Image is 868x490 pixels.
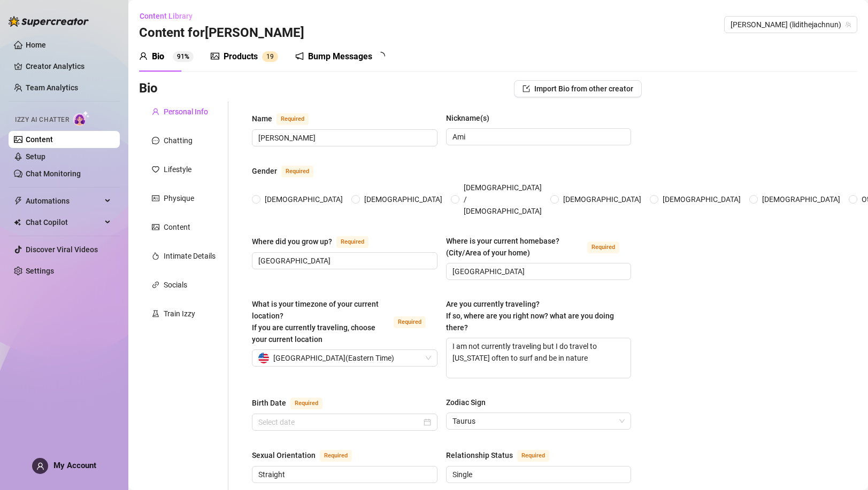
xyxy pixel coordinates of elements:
span: loading [377,52,385,60]
div: Personal Info [164,106,208,118]
img: us [258,353,269,363]
div: Train Izzy [164,308,195,320]
textarea: I am not currently traveling but I do travel to [US_STATE] often to surf and be in nature [447,338,631,378]
span: heart [152,166,159,173]
span: [DEMOGRAPHIC_DATA] [559,193,646,205]
span: picture [152,223,159,231]
span: team [845,21,851,28]
label: Where did you grow up? [252,235,380,248]
span: Amanda (lidithejachnun) [731,17,851,33]
div: Bio [152,50,164,63]
div: Socials [164,279,187,291]
span: What is your timezone of your current location? If you are currently traveling, choose your curre... [252,300,379,344]
div: Chatting [164,135,193,146]
sup: 91% [173,51,194,62]
div: Name [252,113,272,125]
span: user [152,108,159,115]
span: Required [276,113,309,125]
img: AI Chatter [73,111,90,126]
span: [DEMOGRAPHIC_DATA] / [DEMOGRAPHIC_DATA] [459,182,546,217]
a: Discover Viral Videos [26,245,98,254]
span: Import Bio from other creator [534,84,633,93]
div: Where is your current homebase? (City/Area of your home) [446,235,583,259]
a: Setup [26,152,45,161]
span: user [36,462,44,470]
img: logo-BBDzfeDw.svg [9,16,89,27]
div: Zodiac Sign [446,396,486,408]
span: Required [281,166,313,177]
span: Required [290,398,322,409]
span: Automations [26,192,102,209]
sup: 19 [262,51,278,62]
span: 1 [266,53,270,60]
span: message [152,137,159,144]
span: idcard [152,195,159,202]
span: Content Library [140,12,193,20]
a: Chat Monitoring [26,169,81,178]
div: Physique [164,192,194,204]
input: Nickname(s) [452,131,623,143]
span: [GEOGRAPHIC_DATA] ( Eastern Time ) [273,350,394,366]
span: experiment [152,310,159,317]
label: Relationship Status [446,449,561,462]
button: Content Library [139,7,201,25]
a: Content [26,135,53,144]
button: Import Bio from other creator [514,80,642,97]
span: fire [152,252,159,260]
label: Name [252,112,320,125]
span: [DEMOGRAPHIC_DATA] [658,193,745,205]
span: user [139,52,148,60]
input: Relationship Status [452,469,623,480]
span: [DEMOGRAPHIC_DATA] [758,193,844,205]
span: Required [517,450,549,462]
input: Name [258,132,429,144]
input: Birth Date [258,416,421,428]
label: Zodiac Sign [446,396,493,408]
span: Chat Copilot [26,214,102,231]
span: 9 [270,53,274,60]
div: Content [164,221,190,233]
label: Where is your current homebase? (City/Area of your home) [446,235,632,259]
div: Lifestyle [164,164,191,175]
span: [DEMOGRAPHIC_DATA] [260,193,347,205]
span: Required [394,316,426,328]
label: Sexual Orientation [252,449,364,462]
span: Izzy AI Chatter [15,115,69,125]
a: Settings [26,267,54,275]
div: Products [224,50,258,63]
label: Gender [252,165,325,177]
input: Sexual Orientation [258,469,429,480]
div: Relationship Status [446,449,513,461]
label: Birth Date [252,396,334,409]
div: Nickname(s) [446,112,489,124]
span: My Account [53,461,96,470]
span: Required [320,450,352,462]
span: picture [211,52,219,60]
span: [DEMOGRAPHIC_DATA] [360,193,447,205]
div: Intimate Details [164,250,216,262]
h3: Bio [139,80,158,97]
span: thunderbolt [14,197,22,205]
span: Taurus [452,413,625,429]
span: Required [587,242,619,253]
img: Chat Copilot [14,219,21,226]
span: link [152,281,159,289]
h3: Content for [PERSON_NAME] [139,25,304,42]
div: Gender [252,165,277,177]
a: Creator Analytics [26,58,111,75]
span: notification [295,52,304,60]
a: Home [26,41,46,49]
input: Where is your current homebase? (City/Area of your home) [452,266,623,277]
span: import [523,85,530,92]
div: Sexual Orientation [252,449,316,461]
div: Birth Date [252,397,286,409]
span: Required [336,236,368,248]
div: Where did you grow up? [252,236,332,247]
span: Are you currently traveling? If so, where are you right now? what are you doing there? [446,300,614,332]
div: Bump Messages [308,50,372,63]
a: Team Analytics [26,83,78,92]
input: Where did you grow up? [258,255,429,267]
label: Nickname(s) [446,112,497,124]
